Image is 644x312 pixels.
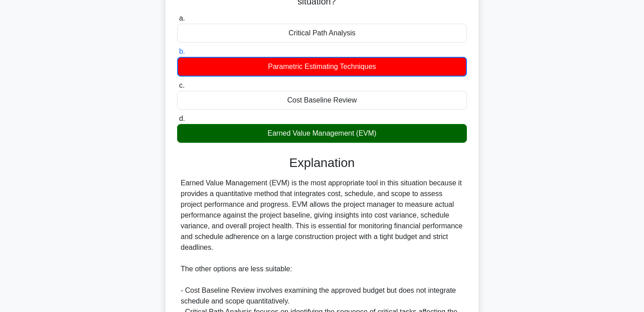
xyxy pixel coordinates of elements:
[177,24,467,43] div: Critical Path Analysis
[177,91,467,110] div: Cost Baseline Review
[179,81,184,89] span: c.
[179,115,185,122] span: d.
[179,47,185,55] span: b.
[182,155,462,171] h3: Explanation
[177,57,467,77] div: Parametric Estimating Techniques
[177,124,467,143] div: Earned Value Management (EVM)
[179,14,185,22] span: a.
